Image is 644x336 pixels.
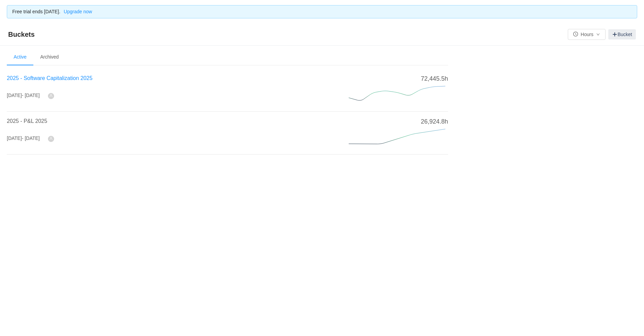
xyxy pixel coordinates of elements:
a: 2025 - Software Capitalization 2025 [7,75,93,81]
li: Active [7,49,33,65]
div: [DATE] [7,92,40,99]
span: Buckets [8,29,39,40]
span: 26,924.8h [421,117,448,126]
button: icon: clock-circleHoursicon: down [568,29,606,40]
li: Archived [33,49,65,65]
i: icon: user [49,94,53,97]
i: icon: user [49,137,53,140]
a: Bucket [608,29,636,39]
span: - [DATE] [22,93,40,98]
a: Upgrade now [60,9,92,14]
span: 72,445.5h [421,74,448,83]
span: - [DATE] [22,135,40,141]
div: [DATE] [7,135,40,142]
span: Free trial ends [DATE]. [12,9,92,14]
a: 2025 - P&L 2025 [7,118,47,124]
